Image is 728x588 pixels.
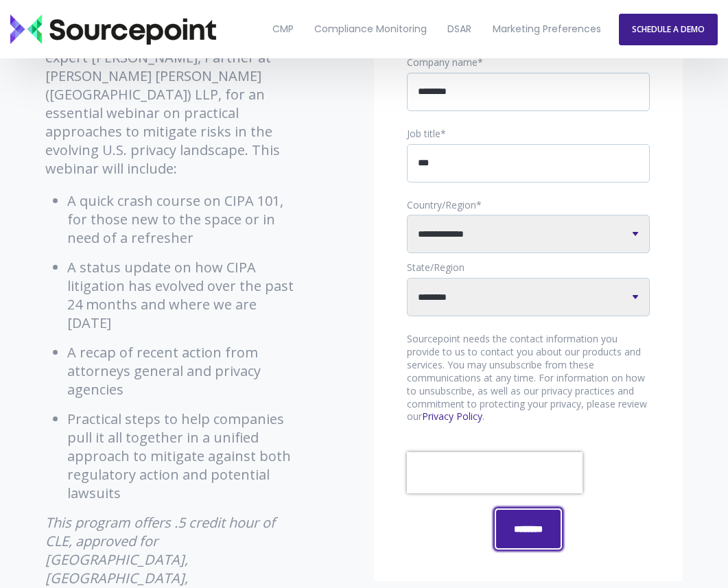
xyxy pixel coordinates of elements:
span: Country/Region [407,198,476,211]
span: Company name [407,56,478,69]
li: A recap of recent action from attorneys general and privacy agencies [67,343,299,399]
p: Sourcepoint needs the contact information you provide to us to contact you about our products and... [407,333,650,423]
span: Job title [407,127,441,140]
img: Sourcepoint_logo_black_transparent (2)-2 [10,14,216,45]
p: Join Sourcepoint and privacy litigation expert [PERSON_NAME], Partner at [PERSON_NAME] [PERSON_NA... [45,30,299,178]
iframe: reCAPTCHA [407,452,583,493]
li: A quick crash course on CIPA 101, for those new to the space or in need of a refresher [67,191,299,247]
li: A status update on how CIPA litigation has evolved over the past 24 months and where we are [DATE] [67,258,299,332]
li: Practical steps to help companies pull it all together in a unified approach to mitigate against ... [67,410,299,502]
a: Privacy Policy [422,410,482,423]
span: State/Region [407,261,465,274]
a: SCHEDULE A DEMO [619,14,718,45]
